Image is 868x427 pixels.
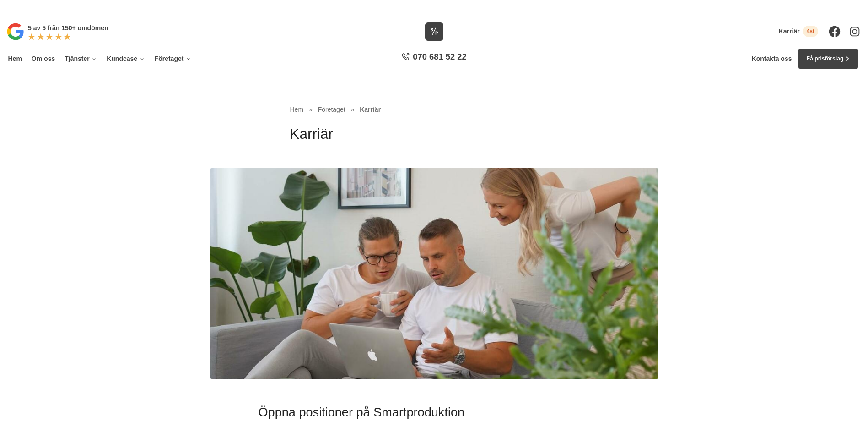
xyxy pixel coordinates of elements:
a: Läs pressmeddelandet här! [461,4,536,10]
h1: Karriär [290,124,578,150]
a: Få prisförslag [798,49,858,69]
a: Karriär 4st [779,26,818,37]
nav: Breadcrumb [290,104,578,115]
p: 5 av 5 från 150+ omdömen [28,23,108,33]
span: Företaget [318,106,345,113]
a: Tjänster [63,49,99,69]
span: » [309,104,313,115]
span: Få prisförslag [806,55,843,63]
a: Kundcase [105,49,146,69]
a: Kontakta oss [752,55,792,63]
h2: Öppna positioner på Smartproduktion [259,404,610,426]
a: Hem [290,106,304,113]
a: Karriär [360,106,381,113]
a: Företaget [153,49,193,69]
span: Karriär [779,27,800,35]
p: Vi vann Årets Unga Företagare i Dalarna 2024 – [3,3,865,11]
span: 070 681 52 22 [413,51,466,63]
a: 070 681 52 22 [398,51,469,67]
a: Företaget [318,106,347,113]
span: 4st [803,26,818,37]
a: Om oss [30,49,56,69]
img: Karriär [210,168,658,379]
span: » [350,104,354,115]
a: Hem [6,49,23,69]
